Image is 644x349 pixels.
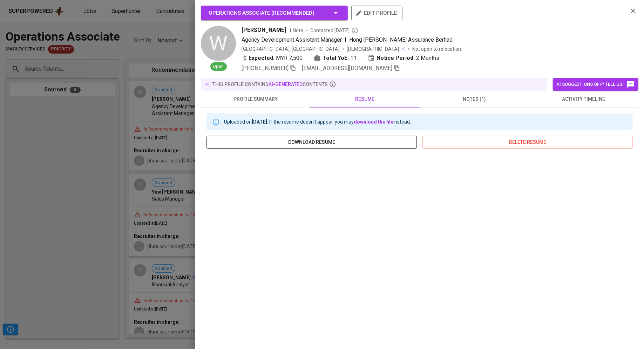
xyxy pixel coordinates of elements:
span: [PHONE_NUMBER] [242,65,289,71]
b: Notice Period: [377,54,415,62]
span: notes (1) [424,95,525,104]
span: Agency Development Assistant Manager [242,36,342,43]
a: edit profile [351,10,402,15]
span: Operations Associate ( Recommended ) [209,10,314,16]
b: Total YoE: [323,54,349,62]
span: activity timeline [533,95,634,104]
span: download resume [212,138,411,147]
span: [DEMOGRAPHIC_DATA] [347,46,400,53]
span: AI-generated [269,82,303,87]
div: MYR 7,500 [242,54,303,62]
div: W [201,26,236,61]
button: AI suggestions off? Tell us! [553,78,638,91]
a: download the file [354,119,393,125]
span: resume [314,95,415,104]
button: delete resume [422,136,633,149]
b: [DATE] [252,119,267,125]
button: download resume [206,136,417,149]
span: delete resume [428,138,627,147]
span: 11 [350,54,357,62]
span: Contacted [DATE] [310,27,358,34]
svg: By Malaysia recruiter [351,27,358,34]
span: Open [210,63,227,70]
span: [PERSON_NAME] [242,26,286,34]
span: profile summary [205,95,306,104]
span: AI suggestions off? Tell us! [556,80,635,89]
b: Expected: [249,54,274,62]
button: edit profile [351,6,402,20]
span: [EMAIL_ADDRESS][DOMAIN_NAME] [302,65,392,71]
div: Uploaded on . If the resume doesn't appear, you may instead. [224,116,411,128]
p: this profile contains contents [212,81,328,88]
div: 2 Months [368,54,439,62]
button: Operations Associate (Recommended) [201,6,348,20]
span: 1 Note [289,27,303,34]
div: [GEOGRAPHIC_DATA], [GEOGRAPHIC_DATA] [242,46,340,53]
span: Hong [PERSON_NAME] Assurance Berhad [349,36,453,43]
span: | [345,36,346,44]
p: Not open to relocation [412,46,461,53]
span: edit profile [357,8,397,18]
